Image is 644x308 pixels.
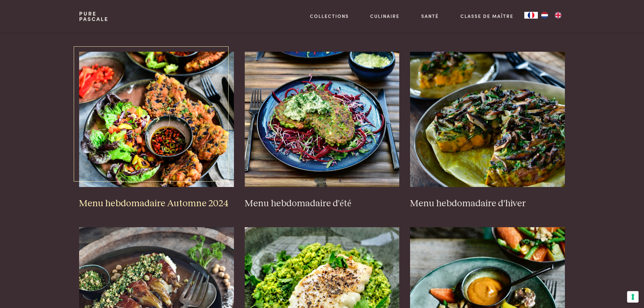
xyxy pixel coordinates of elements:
[410,198,565,210] h3: Menu hebdomadaire d'hiver
[410,52,565,187] img: Menu hebdomadaire d'hiver
[245,52,400,209] a: Menu hebdomadaire d'été Menu hebdomadaire d'été
[538,12,551,19] a: NL
[370,13,400,20] a: Culinaire
[310,13,349,20] a: Collections
[79,198,234,210] h3: Menu hebdomadaire Automne 2024
[245,198,400,210] h3: Menu hebdomadaire d'été
[79,11,109,22] a: PurePascale
[627,291,639,303] button: Vos préférences en matière de consentement pour les technologies de suivi
[538,12,565,19] ul: Language list
[245,52,400,187] img: Menu hebdomadaire d'été
[460,13,514,20] a: Classe de maître
[410,52,565,209] a: Menu hebdomadaire d'hiver Menu hebdomadaire d'hiver
[79,52,234,187] img: Menu hebdomadaire Automne 2024
[79,52,234,209] a: Menu hebdomadaire Automne 2024 Menu hebdomadaire Automne 2024
[524,12,538,19] a: FR
[524,12,565,19] aside: Language selected: Français
[524,12,538,19] div: Language
[551,12,565,19] a: EN
[421,13,439,20] a: Santé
